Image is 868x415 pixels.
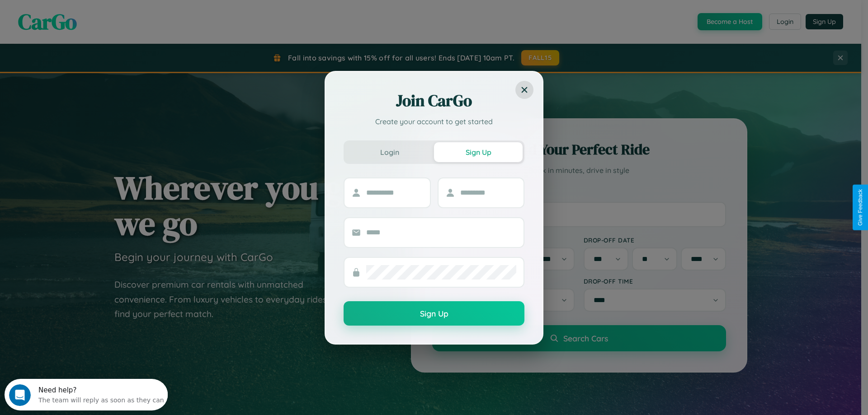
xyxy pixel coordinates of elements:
[344,116,524,127] p: Create your account to get started
[34,15,160,24] div: The team will reply as soon as they can
[345,142,434,162] button: Login
[857,189,863,226] div: Give Feedback
[34,8,160,15] div: Need help?
[434,142,523,162] button: Sign Up
[4,4,168,28] div: Open Intercom Messenger
[344,90,524,112] h2: Join CarGo
[5,379,168,410] iframe: Intercom live chat discovery launcher
[344,301,524,326] button: Sign Up
[9,384,31,406] iframe: Intercom live chat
